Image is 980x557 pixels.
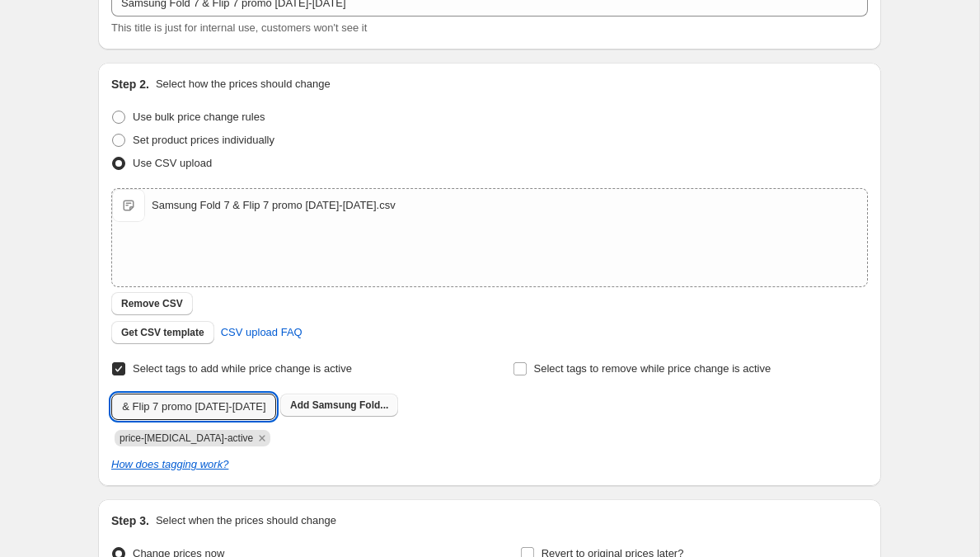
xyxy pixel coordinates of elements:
[255,431,270,446] button: Remove price-change-job-active
[111,458,228,470] a: How does tagging work?
[133,134,274,146] span: Set product prices individually
[111,76,149,92] h2: Step 2.
[111,512,149,529] h2: Step 3.
[156,76,331,92] p: Select how the prices should change
[133,157,212,169] span: Use CSV upload
[221,324,302,341] span: CSV upload FAQ
[152,197,396,214] div: Samsung Fold 7 & Flip 7 promo [DATE]-[DATE].csv
[290,399,309,411] b: Add
[133,111,265,123] span: Use bulk price change rules
[111,21,367,34] span: This title is just for internal use, customers won't see it
[156,512,336,529] p: Select when the prices should change
[111,394,276,420] input: Select tags to add
[121,297,183,310] span: Remove CSV
[111,292,193,315] button: Remove CSV
[121,326,204,339] span: Get CSV template
[211,319,312,346] a: CSV upload FAQ
[120,432,253,444] span: price-change-job-active
[133,362,352,375] span: Select tags to add while price change is active
[111,321,214,344] button: Get CSV template
[534,362,771,375] span: Select tags to remove while price change is active
[280,394,398,417] button: Add Samsung Fold...
[312,399,389,411] span: Samsung Fold...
